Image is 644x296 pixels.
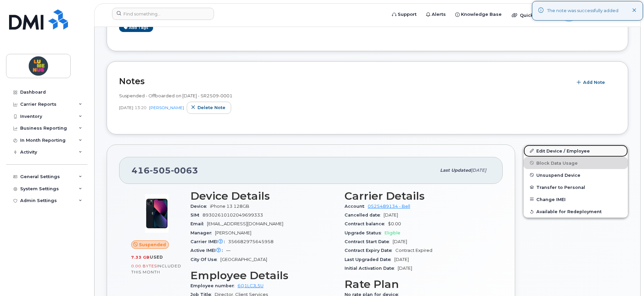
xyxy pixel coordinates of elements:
[139,241,166,248] span: Suspended
[345,278,491,290] h3: Rate Plan
[210,204,249,209] span: iPhone 13 128GB
[190,221,207,226] span: Email
[583,79,605,86] span: Add Note
[345,230,385,235] span: Upgrade Status
[432,11,446,18] span: Alerts
[394,257,409,262] span: [DATE]
[190,283,238,288] span: Employee number
[149,105,184,110] a: [PERSON_NAME]
[524,205,628,218] button: Available for Redeployment
[461,11,502,18] span: Knowledge Base
[198,104,225,111] span: Delete note
[451,8,506,21] a: Knowledge Base
[536,209,602,214] span: Available for Redeployment
[345,257,394,262] span: Last Upgraded Date
[388,221,401,226] span: $0.00
[421,8,451,21] a: Alerts
[150,165,171,175] span: 505
[520,12,544,18] span: Quicklinks
[226,248,230,253] span: —
[524,193,628,205] button: Change IMEI
[384,212,398,218] span: [DATE]
[190,257,220,262] span: City Of Use
[393,239,407,244] span: [DATE]
[203,212,263,218] span: 89302610102049699333
[524,169,628,181] button: Unsuspend Device
[190,248,226,253] span: Active IMEI
[345,266,398,271] span: Initial Activation Date
[190,190,336,202] h3: Device Details
[524,145,628,157] a: Edit Device / Employee
[547,7,618,14] div: The note was successfully added
[387,8,421,21] a: Support
[119,76,569,86] h2: Notes
[135,105,146,110] span: 13:20
[119,93,232,98] span: Suspended - Offboarded on [DATE] - SR2509-0001
[137,193,177,234] img: image20231002-3703462-1ig824h.jpeg
[385,230,400,235] span: Eligible
[345,212,384,218] span: Cancelled date
[112,8,214,20] input: Find something...
[190,204,210,209] span: Device
[440,168,471,173] span: Last updated
[507,8,556,22] div: Quicklinks
[119,24,153,32] a: Add tags
[190,269,336,282] h3: Employee Details
[131,263,181,274] span: included this month
[238,283,263,288] a: 6Q1LCJL5U
[368,204,410,209] a: 0525489134 - Bell
[187,102,231,114] button: Delete note
[119,105,133,110] span: [DATE]
[572,76,611,89] button: Add Note
[524,157,628,169] button: Block Data Usage
[207,221,283,226] span: [EMAIL_ADDRESS][DOMAIN_NAME]
[228,239,274,244] span: 356682975645958
[150,255,163,260] span: used
[190,212,203,218] span: SIM
[190,230,215,235] span: Manager
[345,248,395,253] span: Contract Expiry Date
[395,248,432,253] span: Contract Expired
[536,172,580,177] span: Unsuspend Device
[215,230,251,235] span: [PERSON_NAME]
[345,190,491,202] h3: Carrier Details
[132,165,198,175] span: 416
[131,264,157,268] span: 0.00 Bytes
[131,255,150,260] span: 7.33 GB
[345,239,393,244] span: Contract Start Date
[524,181,628,193] button: Transfer to Personal
[345,204,368,209] span: Account
[220,257,267,262] span: [GEOGRAPHIC_DATA]
[398,11,417,18] span: Support
[171,165,198,175] span: 0063
[190,239,228,244] span: Carrier IMEI
[471,168,486,173] span: [DATE]
[398,266,412,271] span: [DATE]
[345,221,388,226] span: Contract balance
